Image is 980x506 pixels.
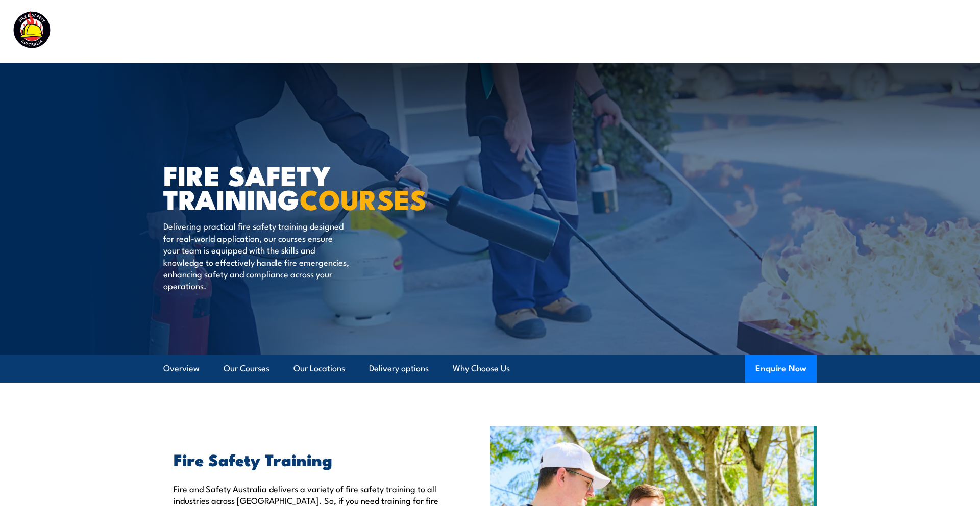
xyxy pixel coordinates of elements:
[224,355,269,382] a: Our Courses
[369,355,429,382] a: Delivery options
[300,177,427,219] strong: COURSES
[480,18,548,45] a: Course Calendar
[571,18,692,45] a: Emergency Response Services
[426,18,458,45] a: Courses
[453,355,510,382] a: Why Choose Us
[163,355,200,382] a: Overview
[715,18,752,45] a: About Us
[820,18,877,45] a: Learner Portal
[163,220,350,291] p: Delivering practical fire safety training designed for real-world application, our courses ensure...
[745,355,817,383] button: Enquire Now
[900,18,932,45] a: Contact
[293,355,345,382] a: Our Locations
[775,18,797,45] a: News
[163,163,415,210] h1: FIRE SAFETY TRAINING
[174,452,443,466] h2: Fire Safety Training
